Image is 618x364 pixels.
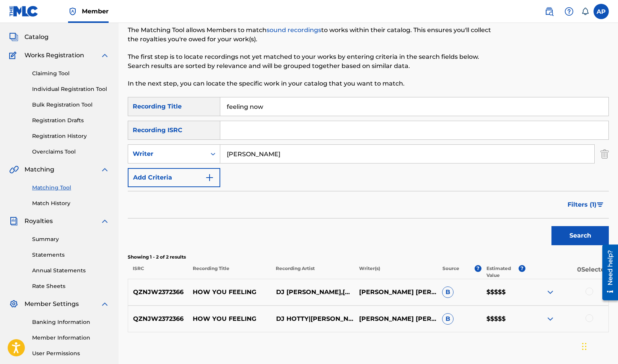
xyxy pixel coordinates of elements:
[9,299,18,309] img: Member Settings
[594,4,609,19] div: User Menu
[271,314,354,324] p: DJ HOTTY|[PERSON_NAME]
[128,265,187,279] p: ISRC
[597,202,603,207] img: filter
[481,314,525,324] p: $$$$$
[546,314,555,324] img: expand
[354,314,437,324] p: [PERSON_NAME] [PERSON_NAME] [PERSON_NAME]
[128,168,220,187] button: Add Criteria
[24,299,79,309] span: Member Settings
[525,265,609,279] p: 0 Selected
[32,251,109,259] a: Statements
[68,7,77,16] img: Top Rightsholder
[24,51,84,60] span: Works Registration
[187,265,271,279] p: Recording Title
[551,226,609,245] button: Search
[545,7,554,16] img: search
[9,32,18,42] img: Catalog
[582,335,587,358] div: Drag
[128,254,609,260] p: Showing 1 - 2 of 2 results
[271,265,354,279] p: Recording Artist
[32,267,109,275] a: Annual Statements
[442,265,459,279] p: Source
[32,318,109,326] a: Banking Information
[100,165,109,174] img: expand
[32,349,109,358] a: User Permissions
[581,8,589,15] div: Notifications
[542,4,557,19] a: Public Search
[32,184,109,192] a: Matching Tool
[519,265,525,272] span: ?
[442,313,454,325] span: B
[32,116,109,125] a: Registration Drafts
[24,217,53,226] span: Royalties
[354,265,437,279] p: Writer(s)
[128,288,188,297] p: QZNJW2372366
[580,327,618,364] iframe: Chat Widget
[9,14,55,23] a: SummarySummary
[128,26,498,44] p: The Matching Tool allows Members to match to works within their catalog. This ensures you'll coll...
[32,85,109,93] a: Individual Registration Tool
[271,288,354,297] p: DJ [PERSON_NAME],[PERSON_NAME]
[600,144,609,163] img: Delete Criterion
[24,32,49,42] span: Catalog
[546,288,555,297] img: expand
[32,148,109,156] a: Overclaims Tool
[32,235,109,243] a: Summary
[9,6,39,17] img: MLC Logo
[32,70,109,78] a: Claiming Tool
[563,195,609,214] button: Filters (1)
[32,132,109,140] a: Registration History
[205,173,214,182] img: 9d2ae6d4665cec9f34b9.svg
[128,314,188,324] p: QZNJW2372366
[100,51,109,60] img: expand
[82,7,109,16] span: Member
[481,288,525,297] p: $$$$$
[354,288,437,297] p: [PERSON_NAME] [PERSON_NAME] [PERSON_NAME]
[9,32,49,42] a: CatalogCatalog
[128,97,609,249] form: Search Form
[9,217,18,226] img: Royalties
[100,299,109,309] img: expand
[133,149,202,159] div: Writer
[100,217,109,226] img: expand
[561,4,577,19] div: Help
[486,265,519,279] p: Estimated Value
[442,286,454,298] span: B
[188,288,271,297] p: HOW YOU FEELING
[32,282,109,290] a: Rate Sheets
[32,334,109,342] a: Member Information
[188,314,271,324] p: HOW YOU FEELING
[32,101,109,109] a: Bulk Registration Tool
[9,165,19,174] img: Matching
[24,165,54,174] span: Matching
[267,26,321,34] a: sound recordings
[475,265,481,272] span: ?
[128,79,498,88] p: In the next step, you can locate the specific work in your catalog that you want to match.
[568,200,597,209] span: Filters ( 1 )
[128,52,498,71] p: The first step is to locate recordings not yet matched to your works by entering criteria in the ...
[597,242,618,303] iframe: Resource Center
[564,7,574,16] img: help
[32,199,109,207] a: Match History
[9,51,19,60] img: Works Registration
